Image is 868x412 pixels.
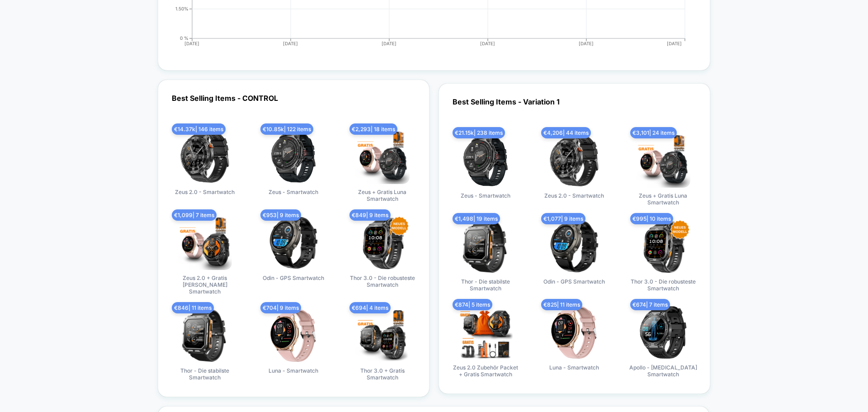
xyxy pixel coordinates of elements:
[636,133,690,188] img: produt
[266,130,321,184] img: produt
[269,367,318,374] span: Luna - Smartwatch
[260,123,313,135] span: € 10.85k | 122 items
[458,219,513,274] img: produt
[355,308,410,363] img: produt
[349,209,391,221] span: € 849 | 9 items
[171,367,239,381] span: Thor - Die stabilste Smartwatch
[547,305,601,360] img: produt
[184,41,199,46] tspan: [DATE]
[547,133,601,188] img: produt
[630,299,670,310] span: € 674 | 7 items
[630,213,673,224] span: € 995 | 10 items
[629,278,697,292] span: Thor 3.0 - Die robusteste Smartwatch
[355,130,410,184] img: produt
[355,216,410,270] img: produt
[349,302,391,313] span: € 694 | 4 items
[452,278,519,292] span: Thor - Die stabilste Smartwatch
[260,302,301,313] span: € 704 | 9 items
[636,219,690,274] img: produt
[172,209,217,221] span: € 1,099 | 7 items
[178,308,232,363] img: produt
[629,364,697,378] span: Apollo - [MEDICAL_DATA] Smartwatch
[452,364,519,378] span: Zeus 2.0 Zubehör Packet + Gratis Smartwatch
[178,216,232,270] img: produt
[266,216,321,270] img: produt
[175,189,235,195] span: Zeus 2.0 - Smartwatch
[547,219,601,274] img: produt
[543,278,605,285] span: Odin - GPS Smartwatch
[283,41,298,46] tspan: [DATE]
[382,41,396,46] tspan: [DATE]
[636,305,690,360] img: produt
[458,305,513,360] img: produt
[541,213,585,224] span: € 1,077 | 9 items
[481,41,495,46] tspan: [DATE]
[549,364,599,371] span: Luna - Smartwatch
[266,308,321,363] img: produt
[629,192,697,206] span: Zeus + Gratis Luna Smartwatch
[349,189,416,202] span: Zeus + Gratis Luna Smartwatch
[180,36,189,41] tspan: 0 %
[172,302,214,313] span: € 846 | 11 items
[453,213,500,224] span: € 1,498 | 19 items
[349,275,416,288] span: Thor 3.0 - Die robusteste Smartwatch
[458,133,513,188] img: produt
[172,123,226,135] span: € 14.37k | 146 items
[544,192,604,199] span: Zeus 2.0 - Smartwatch
[541,299,582,310] span: € 825 | 11 items
[349,367,416,381] span: Thor 3.0 + Gratis Smartwatch
[171,275,239,295] span: Zeus 2.0 + Gratis [PERSON_NAME] Smartwatch
[667,41,682,46] tspan: [DATE]
[349,123,397,135] span: € 2,293 | 18 items
[175,6,189,12] tspan: 1.50%
[453,299,492,310] span: € 874 | 5 items
[541,127,591,138] span: € 4,206 | 44 items
[630,127,677,138] span: € 3,101 | 24 items
[269,189,318,195] span: Zeus - Smartwatch
[260,209,301,221] span: € 953 | 9 items
[461,192,510,199] span: Zeus - Smartwatch
[453,127,505,138] span: € 21.15k | 238 items
[263,275,324,281] span: Odin - GPS Smartwatch
[579,41,594,46] tspan: [DATE]
[178,130,232,184] img: produt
